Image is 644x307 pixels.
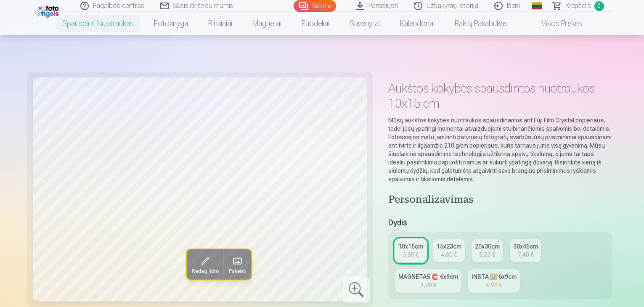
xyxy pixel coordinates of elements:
div: 7,40 € [517,251,533,259]
a: Rinkiniai [198,12,242,35]
h1: Aukštos kokybės spausdintos nuotraukos 10x15 cm [388,81,612,111]
a: 15x23cm4,80 € [433,239,465,262]
div: 4,90 € [486,281,502,289]
div: 30x45cm [513,242,538,251]
span: 0 [594,1,604,11]
a: Visos prekės [518,12,592,35]
a: MAGNETAS 🧲 6x9cm3,90 € [395,269,461,293]
div: MAGNETAS 🧲 6x9cm [398,273,458,281]
span: Pakeisti [228,268,246,275]
div: 5,20 € [479,251,495,259]
div: 4,80 € [441,251,457,259]
div: 10x15cm [398,242,423,251]
div: 15x23cm [437,242,461,251]
button: Redag. foto [186,249,223,280]
a: Raktų pakabukas [445,12,518,35]
a: 10x15cm3,80 € [395,239,427,262]
span: Redag. foto [191,268,218,275]
h5: Dydis [388,217,612,229]
div: INSTA 🖼️ 6x9cm [472,273,517,281]
a: Puodeliai [292,12,339,35]
div: 3,80 € [403,251,419,259]
h4: Personalizavimas [388,193,612,207]
div: 3,90 € [420,281,436,289]
a: 30x45cm7,40 € [510,239,541,262]
img: /fa2 [35,3,61,18]
a: Magnetai [242,12,292,35]
a: 20x30cm5,20 € [472,239,503,262]
div: 20x30cm [475,242,500,251]
span: Krepšelis [565,1,591,11]
a: Kalendoriai [390,12,445,35]
a: Fotoknyga [144,12,198,35]
a: INSTA 🖼️ 6x9cm4,90 € [468,269,520,293]
p: Mūsų aukštos kokybės nuotraukos spausdinamos ant Fuji Film Crystal popieriaus, todėl jūsų ypating... [388,116,612,183]
a: Spausdinti nuotraukas [52,12,144,35]
a: Suvenyrai [339,12,390,35]
button: Pakeisti [223,249,251,280]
